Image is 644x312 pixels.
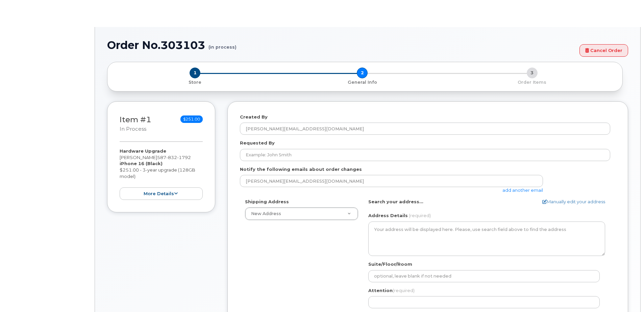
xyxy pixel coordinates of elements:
[107,39,576,51] h1: Order No.303103
[177,155,191,160] span: 1792
[166,155,177,160] span: 832
[190,68,200,78] span: 1
[368,261,412,267] label: Suite/Floor/Room
[240,140,275,146] label: Requested By
[113,78,277,85] a: 1 Store
[240,175,543,187] input: Example: john@appleseed.com
[120,148,166,154] strong: Hardware Upgrade
[120,187,203,200] button: more details
[251,211,281,216] span: New Address
[116,79,275,85] p: Store
[245,208,358,220] a: New Address
[240,166,362,173] label: Notify the following emails about order changes
[120,126,146,132] small: in process
[368,199,423,205] label: Search your address...
[368,212,408,219] label: Address Details
[393,288,415,293] span: (required)
[368,270,600,282] input: optional, leave blank if not needed
[409,213,431,218] span: (required)
[579,44,628,57] a: Cancel Order
[157,155,191,160] span: 587
[120,161,163,166] strong: iPhone 16 (Black)
[208,39,237,50] small: (in process)
[368,287,415,294] label: Attention
[120,148,203,200] div: [PERSON_NAME] $251.00 - 3-year upgrade (128GB model)
[180,115,203,123] span: $251.00
[502,187,543,193] a: add another email
[240,149,610,161] input: Example: John Smith
[120,115,151,133] h3: Item #1
[240,114,268,120] label: Created By
[245,199,289,205] label: Shipping Address
[542,199,605,205] a: Manually edit your address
